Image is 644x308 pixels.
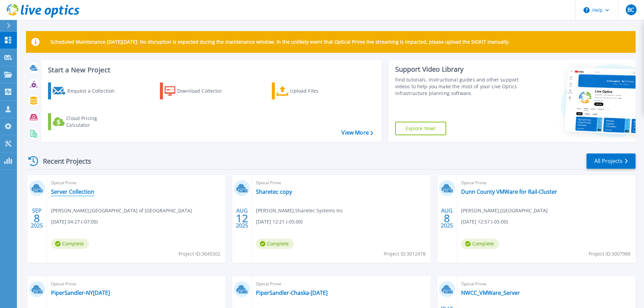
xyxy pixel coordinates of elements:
p: Scheduled Maintenance [DATE][DATE]: No disruption is expected during the maintenance window. In t... [50,39,510,45]
a: Server Collection [51,188,94,195]
span: [PERSON_NAME] , Sharetec Systems Inc [256,207,343,214]
h3: Start a New Project [48,66,373,74]
span: [PERSON_NAME] , [GEOGRAPHIC_DATA] [461,207,548,214]
span: 8 [444,215,450,221]
a: Sharetec copy [256,188,292,195]
span: Optical Prime [51,179,221,187]
span: [DATE] 04:27 (-07:00) [51,218,98,226]
span: Project ID: 3012478 [384,250,426,258]
a: All Projects [587,153,636,169]
span: Optical Prime [461,179,631,187]
a: Request a Collection [48,82,123,99]
span: Complete [256,239,294,249]
span: Complete [461,239,499,249]
div: Upload Files [290,84,344,98]
a: PiperSandler-Chaska-[DATE] [256,289,328,296]
span: Optical Prime [256,280,426,288]
div: Find tutorials, instructional guides and other support videos to help you make the most of your L... [395,76,521,97]
span: Complete [51,239,89,249]
div: Download Collector [177,84,231,98]
div: AUG 2025 [440,206,453,231]
a: View More [341,129,373,136]
a: NWCC_VMWare_Server [461,289,520,296]
div: AUG 2025 [236,206,248,231]
span: 8 [34,215,40,221]
div: SEP 2025 [30,206,43,231]
div: Support Video Library [395,65,521,74]
a: Cloud Pricing Calculator [48,113,123,130]
a: Explore Now! [395,122,447,135]
a: Upload Files [272,82,347,99]
span: 12 [236,215,248,221]
span: Optical Prime [461,280,631,288]
span: BC [627,7,634,13]
a: Dunn County VMWare for Rail-Cluster [461,188,557,195]
a: PiperSandler-NY[DATE] [51,289,110,296]
div: Request a Collection [67,84,121,98]
a: Download Collector [160,82,235,99]
div: Recent Projects [26,153,100,169]
span: [DATE] 12:21 (-05:00) [256,218,303,226]
div: Cloud Pricing Calculator [66,115,120,128]
span: Optical Prime [256,179,426,187]
span: [DATE] 12:57 (-05:00) [461,218,508,226]
span: [PERSON_NAME] , [GEOGRAPHIC_DATA] of [GEOGRAPHIC_DATA] [51,207,192,214]
span: Project ID: 3007988 [589,250,630,258]
span: Optical Prime [51,280,221,288]
span: Project ID: 3045502 [178,250,220,258]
